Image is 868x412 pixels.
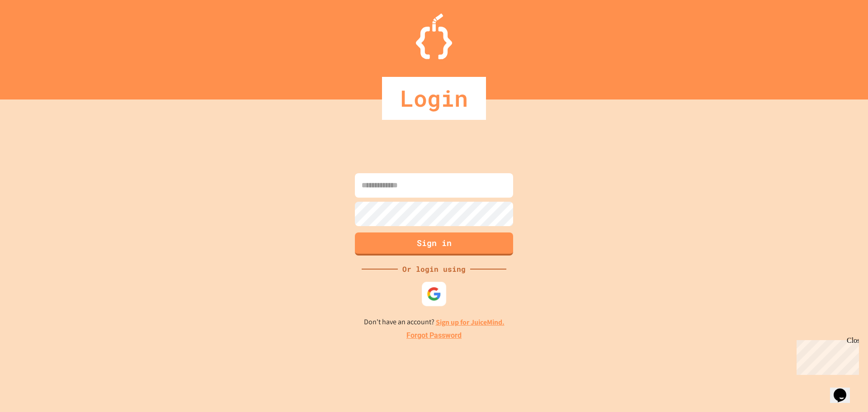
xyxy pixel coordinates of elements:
[364,317,505,328] p: Don't have an account?
[830,376,859,403] iframe: chat widget
[416,14,452,59] img: Logo.svg
[382,77,486,120] div: Login
[355,232,513,256] button: Sign in
[406,330,462,341] a: Forgot Password
[793,336,859,375] iframe: chat widget
[398,264,470,275] div: Or login using
[427,286,441,301] img: google-icon.svg
[4,4,62,57] div: Chat with us now!Close
[436,317,505,327] a: Sign up for JuiceMind.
